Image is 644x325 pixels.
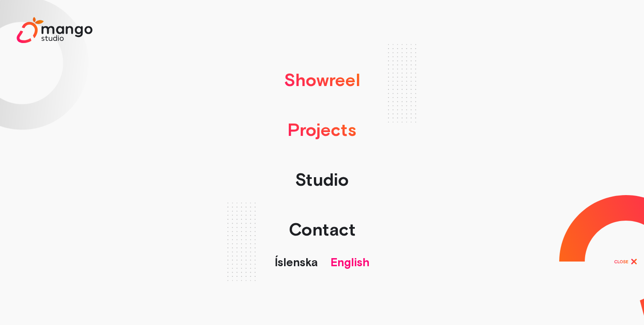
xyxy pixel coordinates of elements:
div: menu [608,244,644,279]
a: Contact [285,204,360,254]
a: Studio [291,155,353,204]
a: Íslenska [275,256,318,269]
a: Projects [283,105,361,155]
a: Showreel [280,55,365,105]
a: English [331,256,370,269]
